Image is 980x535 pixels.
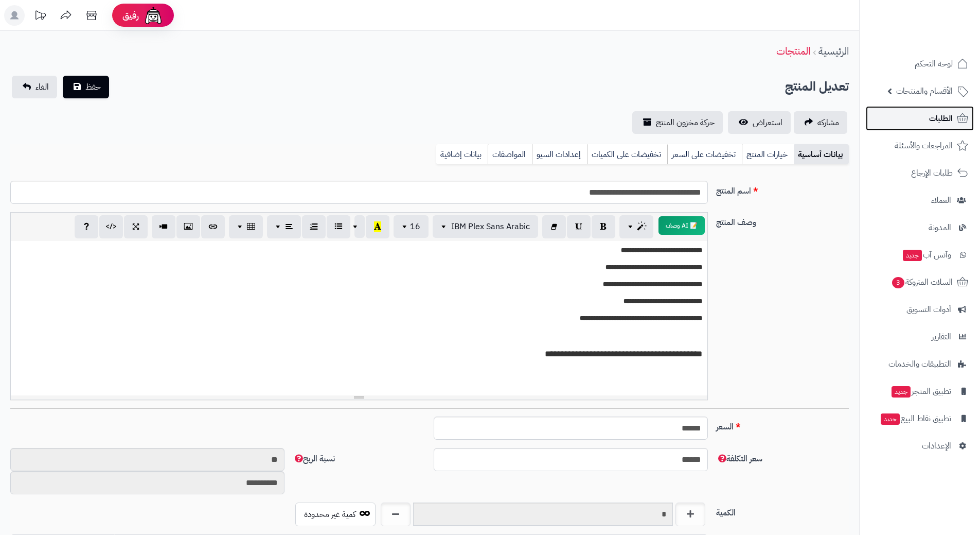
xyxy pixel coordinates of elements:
a: طلبات الإرجاع [866,161,974,185]
a: تحديثات المنصة [27,5,53,28]
span: الأقسام والمنتجات [896,84,953,98]
a: لوحة التحكم [866,51,974,76]
a: تطبيق المتجرجديد [866,379,974,404]
button: 📝 AI وصف [658,216,705,235]
span: المدونة [929,220,951,235]
label: السعر [712,417,853,433]
span: تطبيق نقاط البيع [880,411,951,426]
a: العملاء [866,188,974,213]
span: سعر التكلفة [716,453,762,465]
a: أدوات التسويق [866,297,974,322]
span: الغاء [35,81,49,93]
a: المواصفات [488,144,532,165]
span: أدوات التسويق [906,302,951,317]
a: المدونة [866,215,974,240]
span: نسبة الربح [293,453,335,465]
button: حفظ [63,76,109,98]
a: إعدادات السيو [532,144,587,165]
a: الطلبات [866,106,974,131]
span: لوحة التحكم [915,57,953,71]
span: جديد [881,413,900,425]
a: تطبيق نقاط البيعجديد [866,406,974,431]
a: الإعدادات [866,434,974,458]
span: وآتس آب [902,248,951,262]
span: التطبيقات والخدمات [888,357,951,371]
button: IBM Plex Sans Arabic [433,215,538,238]
a: بيانات إضافية [436,144,488,165]
span: المراجعات والأسئلة [895,139,953,153]
span: حفظ [85,81,101,93]
a: الرئيسية [818,43,849,59]
span: الإعدادات [922,439,951,453]
button: 16 [394,215,429,238]
img: logo-2.png [910,29,970,50]
span: العملاء [931,193,951,208]
a: المنتجات [776,43,810,59]
span: جديد [892,386,911,398]
a: وآتس آبجديد [866,243,974,267]
span: حركة مخزون المنتج [656,116,715,129]
h2: تعديل المنتج [785,76,849,97]
a: الغاء [12,76,57,98]
span: جديد [903,250,922,261]
a: تخفيضات على الكميات [587,144,667,165]
a: مشاركه [794,111,847,134]
span: تطبيق المتجر [890,384,951,399]
span: استعراض [753,116,782,129]
span: السلات المتروكة [891,275,953,289]
a: التقارير [866,324,974,349]
a: التطبيقات والخدمات [866,352,974,376]
a: حركة مخزون المنتج [632,111,723,134]
span: مشاركه [817,116,839,129]
a: تخفيضات على السعر [667,144,742,165]
span: رفيق [122,9,139,22]
a: بيانات أساسية [794,144,849,165]
a: المراجعات والأسئلة [866,133,974,158]
span: طلبات الإرجاع [911,166,953,180]
a: استعراض [728,111,791,134]
a: خيارات المنتج [742,144,794,165]
span: التقارير [932,330,951,344]
span: IBM Plex Sans Arabic [451,220,530,233]
label: الكمية [712,503,853,519]
span: 3 [892,277,904,288]
span: 16 [410,220,420,233]
img: ai-face.png [143,5,164,26]
span: الطلبات [929,111,953,126]
label: وصف المنتج [712,212,853,229]
a: السلات المتروكة3 [866,270,974,295]
label: اسم المنتج [712,181,853,197]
